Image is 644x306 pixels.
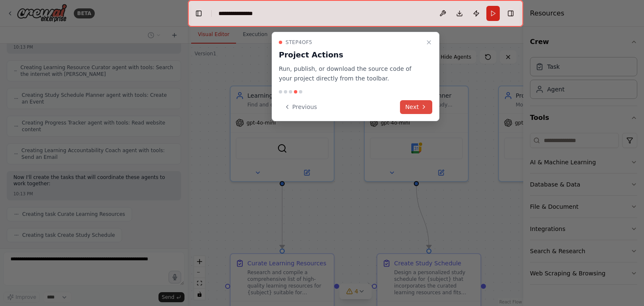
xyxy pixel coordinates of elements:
[400,100,432,114] button: Next
[424,37,434,47] button: Close walkthrough
[279,100,322,114] button: Previous
[286,39,312,46] span: Step 4 of 5
[279,49,422,61] h3: Project Actions
[279,64,422,83] p: Run, publish, or download the source code of your project directly from the toolbar.
[193,8,205,19] button: Hide left sidebar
